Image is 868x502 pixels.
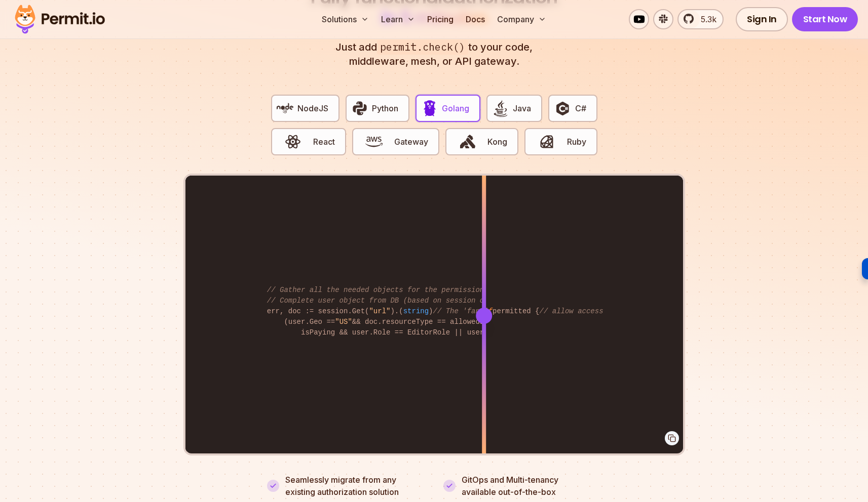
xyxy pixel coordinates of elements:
[538,133,555,150] img: Ruby
[285,474,425,498] p: Seamlessly migrate from any existing authorization solution
[377,9,419,29] button: Learn
[423,9,458,29] a: Pricing
[377,40,468,55] span: permit.check()
[484,307,493,315] span: if
[369,307,390,315] span: "url"
[433,307,736,315] span: // The 'fancy' home-brewed authorization library (Someone wrote [DATE])
[10,2,109,36] img: Permit logo
[351,100,368,117] img: Python
[442,102,469,114] span: Golang
[459,133,476,150] img: Kong
[575,102,586,114] span: C#
[335,318,352,326] span: "US"
[394,136,428,148] span: Gateway
[462,474,558,498] p: GitOps and Multi-tenancy available out-of-the-box
[267,286,514,294] span: // Gather all the needed objects for the permissions check
[567,136,586,148] span: Ruby
[284,133,301,150] img: React
[540,307,676,315] span: // allow access to read document
[736,7,788,31] a: Sign In
[421,100,438,117] img: Golang
[267,297,582,305] span: // Complete user object from DB (based on session object, 3 DB queries...)
[318,9,373,29] button: Solutions
[325,40,544,68] p: Just add to your code, middleware, mesh, or API gateway.
[277,100,294,117] img: NodeJS
[487,136,507,148] span: Kong
[492,100,509,117] img: Java
[403,307,429,315] span: string
[365,133,383,150] img: Gateway
[695,13,716,25] span: 5.3k
[792,7,858,31] a: Start Now
[372,102,398,114] span: Python
[313,136,335,148] span: React
[677,9,724,29] a: 5.3k
[513,102,531,114] span: Java
[554,100,571,117] img: C#
[493,9,550,29] button: Company
[260,277,608,346] code: err, user := session.Get( ).( ) err, doc := session.Get( ).( ) allowedDocTypes := GetAllowedDocTy...
[462,9,489,29] a: Docs
[297,102,328,114] span: NodeJS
